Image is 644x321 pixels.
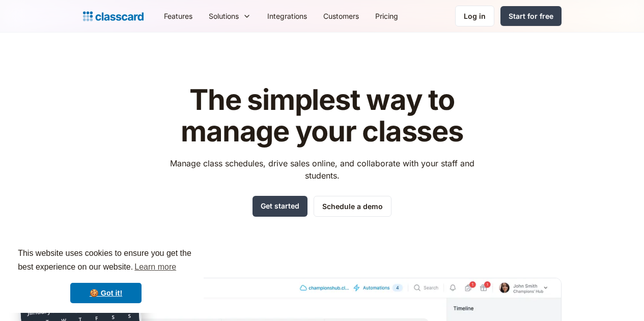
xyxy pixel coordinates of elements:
[18,247,194,275] span: This website uses cookies to ensure you get the best experience on our website.
[8,238,204,313] div: cookieconsent
[133,259,178,275] a: learn more about cookies
[253,196,307,217] a: Get started
[367,5,406,27] a: Pricing
[315,5,367,27] a: Customers
[259,5,315,27] a: Integrations
[209,11,239,21] div: Solutions
[455,6,494,26] a: Log in
[464,11,486,21] div: Log in
[160,157,484,182] p: Manage class schedules, drive sales online, and collaborate with your staff and students.
[156,5,201,27] a: Features
[509,11,553,21] div: Start for free
[201,5,259,27] div: Solutions
[160,84,484,147] h1: The simplest way to manage your classes
[500,6,562,26] a: Start for free
[70,283,142,303] a: dismiss cookie message
[314,196,391,217] a: Schedule a demo
[83,9,144,23] a: home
